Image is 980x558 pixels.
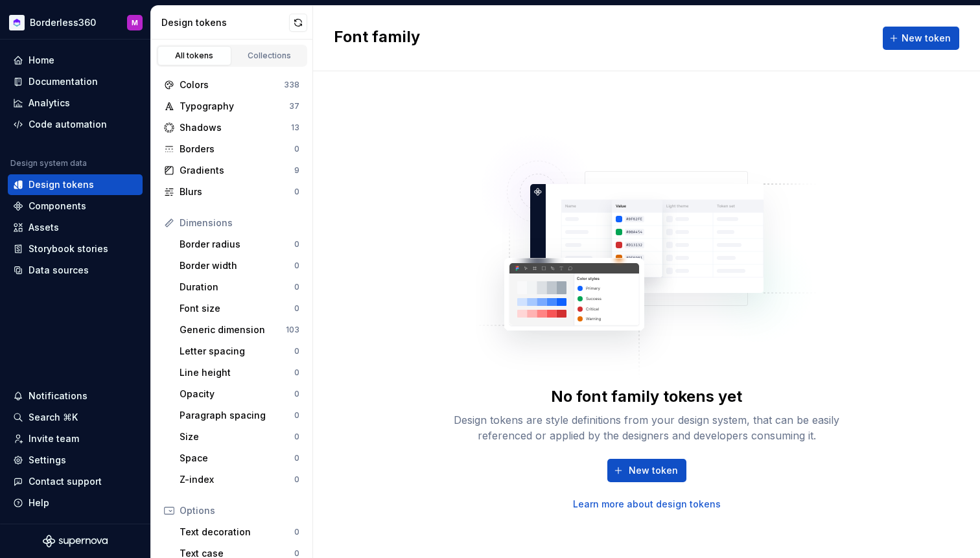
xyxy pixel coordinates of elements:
a: Paragraph spacing0 [174,405,305,426]
div: 0 [294,389,299,399]
div: Duration [180,281,294,294]
div: 0 [294,187,299,197]
div: 0 [294,282,299,292]
a: Documentation [8,71,143,92]
a: Border radius0 [174,234,305,255]
a: Typography37 [159,96,305,117]
a: Design tokens [8,174,143,195]
div: Space [180,452,294,465]
div: Dimensions [180,216,299,229]
button: Notifications [8,386,143,406]
div: Border width [180,259,294,272]
div: No font family tokens yet [551,386,742,407]
span: New token [629,464,678,477]
div: Line height [180,366,294,379]
div: Opacity [180,388,294,401]
div: Shadows [180,121,291,134]
span: New token [902,32,951,45]
div: 103 [286,325,299,335]
div: Design tokens [161,16,289,29]
svg: Supernova Logo [43,535,108,548]
div: Generic dimension [180,323,286,336]
div: Notifications [29,389,87,402]
div: Design tokens [29,178,94,191]
a: Line height0 [174,362,305,383]
div: Invite team [29,432,79,445]
div: Borderless360 [30,16,96,29]
div: Design tokens are style definitions from your design system, that can be easily referenced or app... [439,412,854,443]
div: Code automation [29,118,107,131]
div: Settings [29,454,66,467]
div: 0 [294,303,299,314]
div: Search ⌘K [29,411,78,424]
a: Space0 [174,448,305,469]
div: 13 [291,122,299,133]
a: Data sources [8,260,143,281]
a: Blurs0 [159,181,305,202]
a: Z-index0 [174,469,305,490]
button: New token [607,459,686,482]
div: Typography [180,100,289,113]
button: Help [8,493,143,513]
div: 338 [284,80,299,90]
button: Search ⌘K [8,407,143,428]
a: Learn more about design tokens [573,498,721,511]
div: Size [180,430,294,443]
div: Documentation [29,75,98,88]
button: Contact support [8,471,143,492]
a: Code automation [8,114,143,135]
div: Colors [180,78,284,91]
div: Design system data [10,158,87,169]
a: Text decoration0 [174,522,305,542]
div: Analytics [29,97,70,110]
a: Settings [8,450,143,471]
div: Assets [29,221,59,234]
div: Letter spacing [180,345,294,358]
div: 0 [294,144,299,154]
div: Collections [237,51,302,61]
a: Shadows13 [159,117,305,138]
div: 0 [294,346,299,356]
a: Border width0 [174,255,305,276]
div: 0 [294,239,299,250]
div: Options [180,504,299,517]
a: Invite team [8,428,143,449]
h2: Font family [334,27,420,50]
div: 0 [294,527,299,537]
a: Duration0 [174,277,305,297]
a: Size0 [174,426,305,447]
img: c6184690-d68d-44f3-bd3d-6b95d693eb49.png [9,15,25,30]
a: Home [8,50,143,71]
div: 0 [294,410,299,421]
a: Components [8,196,143,216]
a: Storybook stories [8,238,143,259]
a: Opacity0 [174,384,305,404]
div: 37 [289,101,299,111]
div: Contact support [29,475,102,488]
div: Border radius [180,238,294,251]
div: Help [29,496,49,509]
a: Analytics [8,93,143,113]
div: Gradients [180,164,294,177]
div: Borders [180,143,294,156]
a: Letter spacing0 [174,341,305,362]
div: All tokens [162,51,227,61]
div: Z-index [180,473,294,486]
a: Font size0 [174,298,305,319]
div: 0 [294,453,299,463]
a: Borders0 [159,139,305,159]
div: 0 [294,432,299,442]
div: 9 [294,165,299,176]
div: Paragraph spacing [180,409,294,422]
div: Blurs [180,185,294,198]
div: Text decoration [180,526,294,539]
a: Gradients9 [159,160,305,181]
div: 0 [294,474,299,485]
a: Generic dimension103 [174,320,305,340]
div: Data sources [29,264,89,277]
div: Font size [180,302,294,315]
div: Home [29,54,54,67]
a: Assets [8,217,143,238]
div: M [132,17,138,28]
button: Borderless360M [3,8,148,36]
